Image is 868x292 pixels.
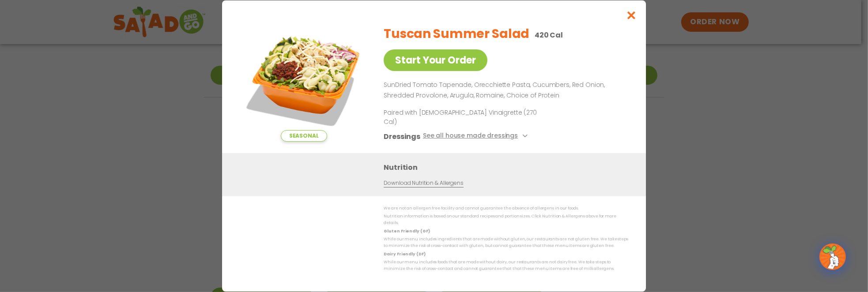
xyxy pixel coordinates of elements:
[242,18,366,142] img: Featured product photo for Tuscan Summer Salad
[384,131,420,142] h3: Dressings
[820,244,845,269] img: wpChatIcon
[384,205,628,212] p: We are not an allergen free facility and cannot guarantee the absence of allergens in our foods.
[384,213,628,227] p: Nutrition information is based on our standard recipes and portion sizes. Click Nutrition & Aller...
[384,179,463,187] a: Download Nutrition & Allergens
[617,0,646,30] button: Close modal
[384,80,625,101] p: SunDried Tomato Tapenade, Orecchiette Pasta, Cucumbers, Red Onion, Shredded Provolone, Arugula, R...
[423,131,530,142] button: See all house made dressings
[384,49,487,71] a: Start Your Order
[384,162,633,173] h3: Nutrition
[384,251,425,257] strong: Dairy Friendly (DF)
[384,25,529,43] h2: Tuscan Summer Salad
[384,228,430,234] strong: Gluten Friendly (GF)
[384,236,628,250] p: While our menu includes ingredients that are made without gluten, our restaurants are not gluten ...
[384,259,628,273] p: While our menu includes foods that are made without dairy, our restaurants are not dairy free. We...
[384,108,547,127] p: Paired with [DEMOGRAPHIC_DATA] Vinaigrette (270 Cal)
[281,130,327,142] span: Seasonal
[535,30,563,41] p: 420 Cal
